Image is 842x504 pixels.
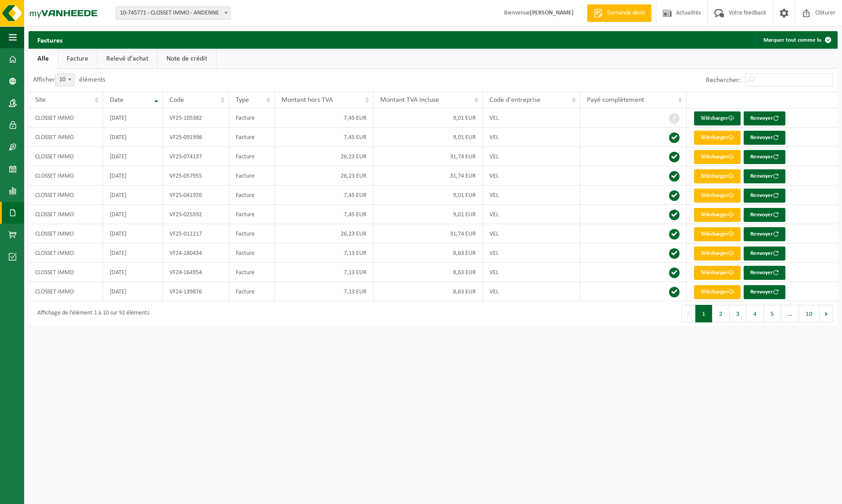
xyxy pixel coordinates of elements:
[374,243,483,263] td: 8,63 EUR
[56,74,74,86] span: 10
[744,266,785,280] button: Renvoyer
[744,285,785,299] button: Renvoyer
[489,97,540,104] span: Code d'entreprise
[229,205,275,224] td: Facture
[169,97,184,104] span: Code
[694,131,741,145] a: Télécharger
[229,186,275,205] td: Facture
[694,150,741,164] a: Télécharger
[756,31,837,49] button: Marquer tout comme lu
[103,243,163,263] td: [DATE]
[103,186,163,205] td: [DATE]
[483,263,580,282] td: VEL
[694,227,741,241] a: Télécharger
[103,205,163,224] td: [DATE]
[275,128,374,147] td: 7,45 EUR
[103,166,163,186] td: [DATE]
[103,263,163,282] td: [DATE]
[116,7,231,20] span: 10-745771 - CLOSSET IMMO - ANDENNE
[163,147,229,166] td: VF25-074137
[29,166,103,186] td: CLOSSET IMMO
[29,263,103,282] td: CLOSSET IMMO
[163,128,229,147] td: VF25-091998
[163,224,229,243] td: VF25-011217
[374,186,483,205] td: 9,01 EUR
[116,7,230,19] span: 10-745771 - CLOSSET IMMO - ANDENNE
[33,76,105,83] label: Afficher éléments
[29,128,103,147] td: CLOSSET IMMO
[29,147,103,166] td: CLOSSET IMMO
[163,243,229,263] td: VF24-180434
[374,282,483,301] td: 8,63 EUR
[483,108,580,128] td: VEL
[29,49,58,69] a: Alle
[275,224,374,243] td: 26,23 EUR
[712,305,730,322] button: 2
[747,305,764,322] button: 4
[236,97,249,104] span: Type
[229,263,275,282] td: Facture
[275,108,374,128] td: 7,45 EUR
[820,305,833,322] button: Next
[374,108,483,128] td: 9,01 EUR
[229,108,275,128] td: Facture
[781,305,799,322] span: …
[29,186,103,205] td: CLOSSET IMMO
[744,247,785,261] button: Renvoyer
[605,9,647,18] span: Demande devis
[29,224,103,243] td: CLOSSET IMMO
[275,282,374,301] td: 7,13 EUR
[730,305,747,322] button: 3
[695,305,712,322] button: 1
[29,243,103,263] td: CLOSSET IMMO
[374,224,483,243] td: 31,74 EUR
[229,128,275,147] td: Facture
[33,306,149,322] div: Affichage de l'élément 1 à 10 sur 92 éléments
[744,131,785,145] button: Renvoyer
[694,266,741,280] a: Télécharger
[163,166,229,186] td: VF25-057955
[281,97,333,104] span: Montant hors TVA
[744,208,785,222] button: Renvoyer
[380,97,439,104] span: Montant TVA incluse
[35,97,46,104] span: Site
[103,108,163,128] td: [DATE]
[275,186,374,205] td: 7,45 EUR
[744,227,785,241] button: Renvoyer
[681,305,695,322] button: Previous
[163,205,229,224] td: VF25-025592
[530,10,574,16] strong: [PERSON_NAME]
[55,73,75,86] span: 10
[374,128,483,147] td: 9,01 EUR
[103,282,163,301] td: [DATE]
[163,108,229,128] td: VF25-105382
[163,282,229,301] td: VF24-139876
[483,186,580,205] td: VEL
[694,208,741,222] a: Télécharger
[483,147,580,166] td: VEL
[163,186,229,205] td: VF25-041926
[229,243,275,263] td: Facture
[744,169,785,183] button: Renvoyer
[103,147,163,166] td: [DATE]
[275,205,374,224] td: 7,45 EUR
[483,282,580,301] td: VEL
[764,305,781,322] button: 5
[799,305,820,322] button: 10
[275,263,374,282] td: 7,13 EUR
[229,147,275,166] td: Facture
[483,224,580,243] td: VEL
[58,49,97,69] a: Facture
[744,111,785,125] button: Renvoyer
[275,243,374,263] td: 7,13 EUR
[229,224,275,243] td: Facture
[483,205,580,224] td: VEL
[29,108,103,128] td: CLOSSET IMMO
[97,49,157,69] a: Relevé d'achat
[110,97,123,104] span: Date
[694,111,741,125] a: Télécharger
[229,166,275,186] td: Facture
[694,169,741,183] a: Télécharger
[587,4,651,22] a: Demande devis
[29,205,103,224] td: CLOSSET IMMO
